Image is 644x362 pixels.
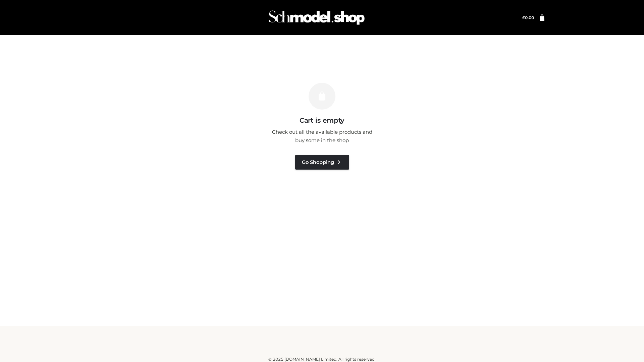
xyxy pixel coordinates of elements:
[522,15,525,20] span: £
[522,15,534,20] a: £0.00
[115,116,529,124] h3: Cart is empty
[522,15,534,20] bdi: 0.00
[266,4,367,31] img: Schmodel Admin 964
[268,128,376,145] p: Check out all the available products and buy some in the shop
[295,155,349,170] a: Go Shopping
